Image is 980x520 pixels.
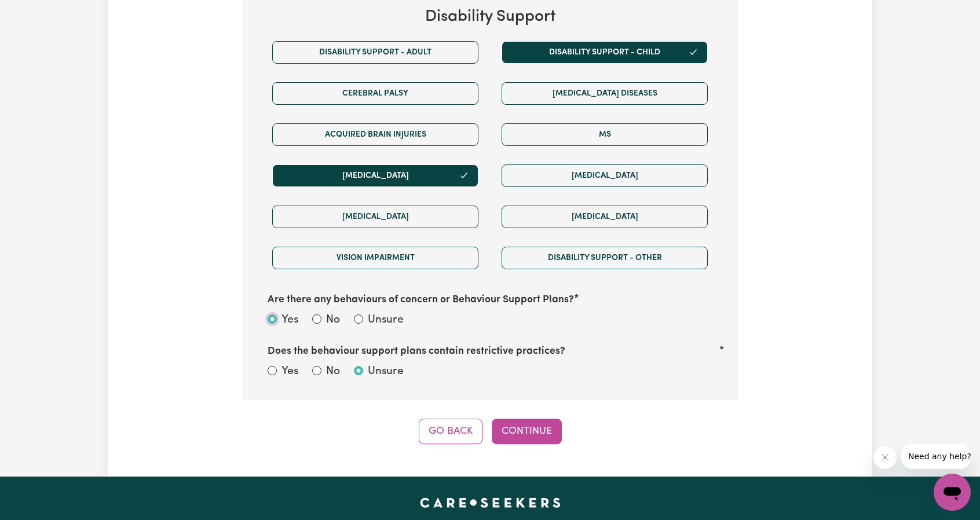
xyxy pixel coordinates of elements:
[268,292,574,307] label: Are there any behaviours of concern or Behaviour Support Plans?
[261,344,719,359] label: Does the behaviour support plans contain restrictive practices?
[502,123,708,146] button: MS
[492,419,562,444] button: Continue
[7,8,70,17] span: Need any help?
[368,312,404,329] label: Unsure
[873,446,897,469] iframe: Close message
[272,41,478,64] button: Disability support - Adult
[502,41,708,64] button: Disability support - Child
[502,164,708,187] button: [MEDICAL_DATA]
[261,8,719,27] h3: Disability Support
[272,164,478,187] button: [MEDICAL_DATA]
[368,364,404,380] label: Unsure
[419,419,482,444] button: Go Back
[326,364,340,380] label: No
[272,206,478,228] button: [MEDICAL_DATA]
[420,497,561,507] a: Careseekers home page
[281,364,298,380] label: Yes
[934,474,971,511] iframe: Button to launch messaging window
[502,82,708,105] button: [MEDICAL_DATA] Diseases
[272,247,478,269] button: Vision impairment
[281,312,298,329] label: Yes
[272,82,478,105] button: Cerebral Palsy
[502,247,708,269] button: Disability support - Other
[272,123,478,146] button: Acquired Brain Injuries
[502,206,708,228] button: [MEDICAL_DATA]
[901,444,971,469] iframe: Message from company
[326,312,340,329] label: No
